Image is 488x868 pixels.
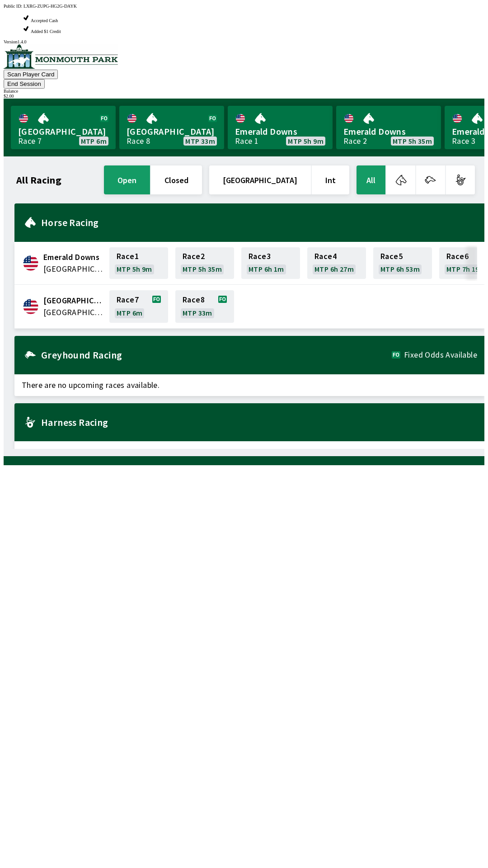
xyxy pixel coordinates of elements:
h2: Greyhound Racing [41,351,392,359]
span: MTP 6h 53m [380,265,420,273]
span: Emerald Downs [43,251,104,263]
span: LXRG-ZUPG-HG2G-DAYK [23,4,77,9]
h1: All Racing [16,176,61,184]
span: MTP 33m [183,309,212,316]
a: Race7MTP 6m [109,290,168,323]
img: venue logo [4,44,118,69]
button: [GEOGRAPHIC_DATA] [209,165,311,194]
button: All [357,165,385,194]
span: [GEOGRAPHIC_DATA] [18,126,108,137]
span: Emerald Downs [235,126,325,137]
div: Balance [4,89,484,94]
span: MTP 5h 35m [183,265,222,273]
div: Race 1 [235,137,258,145]
span: MTP 6m [81,137,107,145]
span: MTP 6h 27m [314,265,354,273]
button: Scan Player Card [4,70,58,79]
span: MTP 7h 19m [446,265,486,273]
a: [GEOGRAPHIC_DATA]Race 7MTP 6m [11,106,116,149]
span: Race 4 [314,253,337,260]
div: Public ID: [4,4,484,9]
a: Race2MTP 5h 35m [175,247,234,279]
a: Race4MTP 6h 27m [307,247,366,279]
span: Race 7 [117,296,139,303]
a: Race5MTP 6h 53m [373,247,432,279]
span: MTP 33m [185,137,215,145]
a: Race1MTP 5h 9m [109,247,168,279]
span: Monmouth Park [43,295,104,307]
span: MTP 5h 35m [393,137,432,145]
span: [GEOGRAPHIC_DATA] [127,126,217,137]
a: Emerald DownsRace 2MTP 5h 35m [336,106,441,149]
div: Race 3 [452,137,475,145]
span: Fixed Odds Available [404,351,477,359]
span: United States [43,307,104,318]
a: Race8MTP 33m [175,290,234,323]
button: open [104,165,150,194]
div: $ 2.00 [4,94,484,99]
button: Int [312,165,349,194]
div: Version 1.4.0 [4,39,484,44]
span: Race 1 [117,253,139,260]
button: closed [151,165,202,194]
span: Accepted Cash [31,18,58,23]
span: There are no upcoming races available. [14,374,484,396]
h2: Horse Racing [41,219,477,226]
span: Race 3 [249,253,271,260]
span: Race 6 [446,253,469,260]
span: Race 2 [183,253,205,260]
span: MTP 5h 9m [117,265,152,273]
a: Emerald DownsRace 1MTP 5h 9m [228,106,333,149]
span: MTP 5h 9m [288,137,324,145]
span: MTP 6m [117,309,142,316]
a: [GEOGRAPHIC_DATA]Race 8MTP 33m [119,106,224,149]
button: End Session [4,79,45,89]
span: MTP 6h 1m [249,265,284,273]
span: Race 5 [380,253,403,260]
div: Race 7 [18,137,42,145]
div: Race 8 [127,137,150,145]
span: Emerald Downs [343,126,434,137]
div: Race 2 [343,137,367,145]
a: Race3MTP 6h 1m [241,247,300,279]
span: Added $1 Credit [31,29,61,34]
span: United States [43,263,104,275]
span: There are no upcoming races available. [14,441,484,463]
h2: Harness Racing [41,419,477,426]
span: Race 8 [183,296,205,303]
